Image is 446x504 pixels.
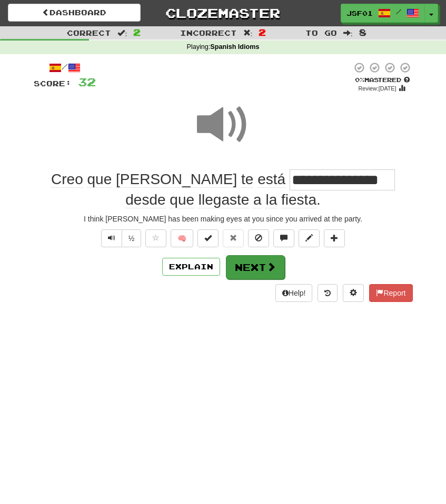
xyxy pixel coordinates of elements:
button: Next [226,255,285,279]
span: 2 [259,27,266,37]
a: JSF01 / [341,4,425,23]
span: JSF01 [346,8,373,18]
button: Play sentence audio (ctl+space) [101,229,122,247]
button: Help! [275,284,313,302]
span: 0 % [355,76,364,83]
span: a [253,191,262,208]
span: : [243,29,253,36]
div: I think [PERSON_NAME] has been making eyes at you since you arrived at the party. [34,214,413,224]
button: ½ [122,229,142,247]
span: está [257,171,285,188]
strong: Spanish Idioms [210,43,259,51]
a: Dashboard [8,4,141,22]
span: To go [305,28,337,37]
span: que [87,171,112,188]
span: : [117,29,127,36]
span: fiesta [281,191,316,208]
span: 2 [133,27,141,37]
span: Score: [34,79,72,88]
a: Clozemaster [156,4,289,22]
button: Set this sentence to 100% Mastered (alt+m) [197,229,219,247]
button: Round history (alt+y) [318,284,338,302]
span: Correct [67,28,111,37]
button: Reset to 0% Mastered (alt+r) [223,229,244,247]
button: Report [369,284,412,302]
div: Mastered [352,76,413,84]
button: 🧠 [171,229,193,247]
button: Discuss sentence (alt+u) [273,229,294,247]
span: 32 [78,75,96,88]
small: Review: [DATE] [359,85,397,92]
button: Explain [162,258,220,276]
button: Ignore sentence (alt+i) [248,229,269,247]
span: Creo [51,171,83,188]
button: Add to collection (alt+a) [324,229,345,247]
button: Edit sentence (alt+d) [299,229,320,247]
span: : [343,29,353,36]
span: 8 [359,27,366,37]
span: desde [125,191,165,208]
span: llegaste [199,191,250,208]
div: / [34,62,96,75]
span: te [241,171,253,188]
div: Text-to-speech controls [99,229,142,247]
span: [PERSON_NAME] [116,171,237,188]
span: la [265,191,277,208]
span: / [396,8,401,15]
span: . [125,191,321,208]
span: que [170,191,194,208]
span: Incorrect [180,28,237,37]
button: Favorite sentence (alt+f) [145,229,166,247]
